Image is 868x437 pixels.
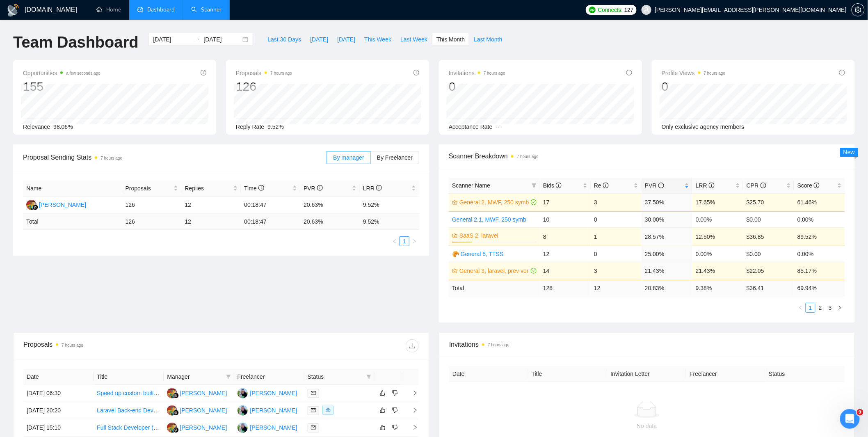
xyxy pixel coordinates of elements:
[692,211,743,227] td: 0.00%
[122,214,182,230] td: 126
[122,181,182,197] th: Proposals
[238,388,248,398] img: OI
[517,154,539,159] time: 7 hours ago
[167,372,222,381] span: Manager
[406,390,418,396] span: right
[449,339,845,350] span: Invitations
[449,366,528,382] th: Date
[310,35,328,44] span: [DATE]
[376,185,382,191] span: info-circle
[238,407,297,413] a: OI[PERSON_NAME]
[598,5,623,14] span: Connects:
[167,405,177,416] img: IH
[459,198,529,207] a: General 2, MWF, 250 symb
[591,211,642,227] td: 0
[806,303,815,312] a: 1
[626,70,632,76] span: info-circle
[167,424,227,430] a: IH[PERSON_NAME]
[540,246,591,262] td: 12
[167,407,227,413] a: IH[PERSON_NAME]
[181,214,241,230] td: 12
[7,4,20,17] img: logo
[94,419,164,437] td: Full Stack Developer (AI + MERN + Laravel + TypeScript) Needed
[794,262,845,280] td: 85.17%
[591,227,642,246] td: 1
[392,424,398,431] span: dislike
[839,70,845,76] span: info-circle
[603,183,609,188] span: info-circle
[185,184,231,193] span: Replies
[101,156,122,160] time: 7 hours ago
[23,181,122,197] th: Name
[396,33,432,46] button: Last Week
[360,214,419,230] td: 9.52 %
[400,237,409,246] a: 1
[23,152,327,162] span: Proposal Sending Stats
[173,427,179,433] img: gigradar-bm.png
[496,124,500,130] span: --
[238,423,248,433] img: OI
[528,366,608,382] th: Title
[469,33,507,46] button: Last Month
[642,280,692,296] td: 20.83 %
[400,236,409,246] li: 1
[164,369,234,385] th: Manager
[840,409,860,429] iframe: Intercom live chat
[459,266,529,275] a: General 3, laravel, prev ver
[794,246,845,262] td: 0.00%
[23,124,50,130] span: Relevance
[798,305,803,310] span: left
[167,423,177,433] img: IH
[642,193,692,211] td: 37.50%
[62,343,83,348] time: 7 hours ago
[311,391,316,396] span: mail
[484,71,505,76] time: 7 hours ago
[452,182,490,189] span: Scanner Name
[337,35,355,44] span: [DATE]
[378,405,388,415] button: like
[360,33,396,46] button: This Week
[194,36,200,43] span: to
[26,201,86,208] a: IH[PERSON_NAME]
[591,246,642,262] td: 0
[645,182,664,189] span: PVR
[333,33,360,46] button: [DATE]
[662,79,726,94] div: 0
[390,423,400,432] button: dislike
[594,182,609,189] span: Re
[377,154,413,161] span: By Freelancer
[409,236,419,246] button: right
[409,236,419,246] li: Next Page
[147,6,175,13] span: Dashboard
[449,151,845,161] span: Scanner Breakdown
[23,402,94,419] td: [DATE] 20:20
[258,185,264,191] span: info-circle
[173,410,179,416] img: gigradar-bm.png
[236,124,264,130] span: Reply Rate
[267,35,301,44] span: Last 30 Days
[747,182,766,189] span: CPR
[66,71,100,76] time: a few seconds ago
[743,211,794,227] td: $0.00
[452,216,526,223] a: General 2.1, MWF, 250 symb
[406,425,418,430] span: right
[686,366,765,382] th: Freelancer
[432,33,469,46] button: This Month
[835,303,845,313] li: Next Page
[540,262,591,280] td: 14
[624,5,633,14] span: 127
[452,233,458,238] span: crown
[452,251,504,257] a: 🥐 General 5, TTSS
[794,193,845,211] td: 61.46%
[449,280,540,296] td: Total
[852,7,864,13] span: setting
[363,185,382,192] span: LRR
[692,227,743,246] td: 12.50%
[642,227,692,246] td: 28.57%
[591,262,642,280] td: 3
[449,79,505,94] div: 0
[300,197,360,214] td: 20.63%
[390,388,400,398] button: dislike
[488,343,509,347] time: 7 hours ago
[238,389,297,396] a: OI[PERSON_NAME]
